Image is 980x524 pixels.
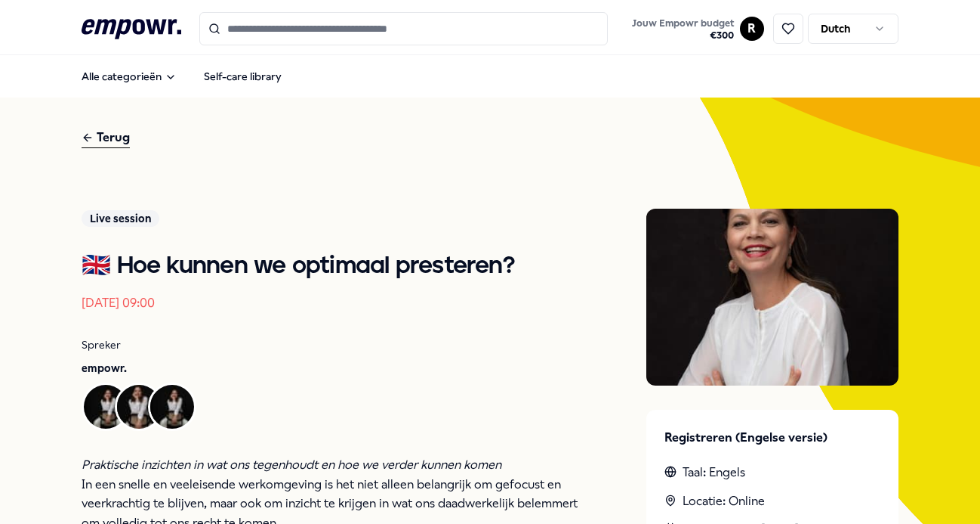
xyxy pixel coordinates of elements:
h1: 🇬🇧 Hoe kunnen we optimaal presteren? [82,251,586,281]
button: R [740,17,764,41]
div: Live session [82,210,159,227]
button: Alle categorieën [69,61,189,91]
a: Jouw Empowr budget€300 [626,13,740,45]
span: Jouw Empowr budget [632,17,734,29]
img: Avatar [84,385,128,429]
nav: Main [69,61,294,91]
div: Locatie: Online [664,491,880,511]
p: Spreker [82,336,586,353]
div: Terug [82,128,130,148]
time: [DATE] 09:00 [82,296,155,310]
input: Search for products, categories or subcategories [199,12,608,45]
img: Avatar [117,385,161,429]
button: Jouw Empowr budget€300 [629,14,737,45]
span: € 300 [632,29,734,42]
img: Presenter image [646,209,898,386]
div: Taal: Engels [664,463,880,482]
a: Self-care library [192,61,294,91]
p: Registreren (Engelse versie) [664,428,880,448]
p: empowr. [82,360,586,377]
em: Praktische inzichten in wat ons tegenhoudt en hoe we verder kunnen komen [82,457,501,472]
img: Avatar [150,385,194,429]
